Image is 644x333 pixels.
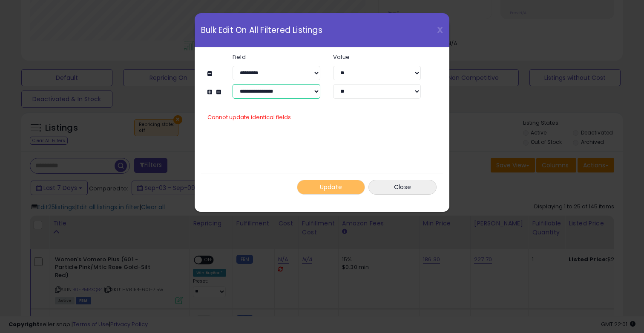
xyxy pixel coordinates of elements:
span: Bulk Edit On All Filtered Listings [201,26,322,34]
label: Field [226,54,327,60]
label: Value [327,54,427,60]
button: Close [368,180,437,195]
span: Cannot update identical fields [207,113,291,121]
span: X [437,24,443,36]
span: Update [320,183,342,191]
